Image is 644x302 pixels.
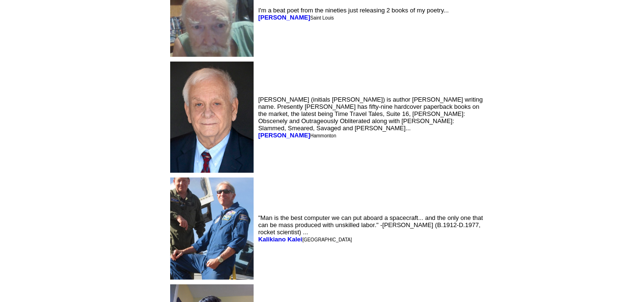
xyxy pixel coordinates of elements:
a: [PERSON_NAME] [258,14,310,21]
font: "Man is the best computer we can put aboard a spacecraft... and the only one that can be mass pro... [258,214,483,243]
font: [GEOGRAPHIC_DATA] [302,237,352,242]
img: 3201.jpg [170,62,254,173]
font: [PERSON_NAME] (initials [PERSON_NAME]) is author [PERSON_NAME] writing name. Presently [PERSON_NA... [258,96,483,139]
font: I'm a beat poet from the nineties just releasing 2 books of my poetry... [258,7,449,21]
font: Saint Louis [310,15,334,21]
a: [PERSON_NAME] [258,132,310,139]
a: Kalikiano Kalei [258,236,302,243]
font: Hammonton [310,133,336,138]
img: 77566.jpg [170,177,254,280]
